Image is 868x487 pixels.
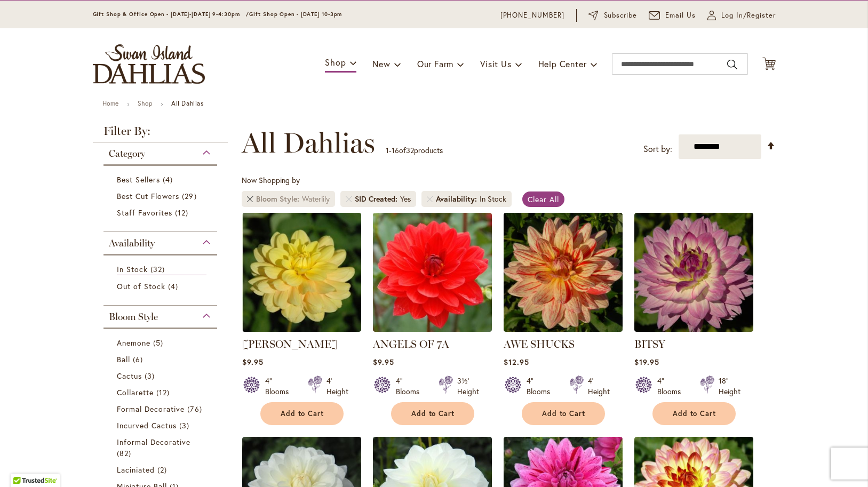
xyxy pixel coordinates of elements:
[652,402,736,425] button: Add to Cart
[117,448,134,459] span: 82
[117,464,207,475] a: Laciniated 2
[93,125,228,142] strong: Filter By:
[721,10,776,21] span: Log In/Register
[400,194,411,204] div: Yes
[500,10,565,21] a: [PHONE_NUMBER]
[249,11,342,18] span: Gift Shop Open - [DATE] 10-3pm
[117,264,207,275] a: In Stock 32
[117,191,180,201] span: Best Cut Flowers
[634,213,753,332] img: BITSY
[117,174,207,185] a: Best Sellers
[707,10,776,21] a: Log In/Register
[117,190,207,202] a: Best Cut Flowers
[302,194,330,204] div: Waterlily
[406,145,414,155] span: 32
[242,175,300,185] span: Now Shopping by
[373,357,394,367] span: $9.95
[168,281,181,292] span: 4
[242,213,361,332] img: AHOY MATEY
[719,376,740,397] div: 18" Height
[373,213,492,332] img: ANGELS OF 7A
[504,213,623,332] img: AWE SHUCKS
[417,58,453,69] span: Our Farm
[247,196,253,202] a: Remove Bloom Style Waterlily
[102,99,119,107] a: Home
[117,281,207,292] a: Out of Stock 4
[346,196,352,202] a: Remove SID Created Yes
[480,58,511,69] span: Visit Us
[604,10,638,21] span: Subscribe
[117,387,207,398] a: Collarette 12
[480,194,506,204] div: In Stock
[373,338,449,350] a: ANGELS OF 7A
[327,376,348,397] div: 4' Height
[117,207,207,218] a: Staff Favorites
[325,57,346,68] span: Shop
[93,44,205,84] a: store logo
[504,357,529,367] span: $12.95
[8,449,38,479] iframe: Launch Accessibility Center
[411,409,455,418] span: Add to Cart
[117,465,155,475] span: Laciniated
[117,403,207,414] a: Formal Decorative 76
[634,324,753,334] a: BITSY
[138,99,153,107] a: Shop
[386,145,389,155] span: 1
[117,207,173,218] span: Staff Favorites
[117,354,130,364] span: Ball
[117,371,142,381] span: Cactus
[117,264,148,274] span: In Stock
[242,338,337,350] a: [PERSON_NAME]
[117,436,207,459] a: Informal Decorative 82
[171,99,204,107] strong: All Dahlias
[187,403,204,414] span: 76
[504,338,575,350] a: AWE SHUCKS
[145,370,157,381] span: 3
[528,194,559,204] span: Clear All
[117,174,161,185] span: Best Sellers
[117,420,207,431] a: Incurved Cactus 3
[538,58,587,69] span: Help Center
[634,338,665,350] a: BITSY
[117,281,166,291] span: Out of Stock
[109,148,145,159] span: Category
[260,402,344,425] button: Add to Cart
[386,142,443,159] p: - of products
[157,464,170,475] span: 2
[649,10,696,21] a: Email Us
[427,196,433,202] a: Remove Availability In Stock
[175,207,191,218] span: 12
[117,387,154,397] span: Collarette
[436,194,480,204] span: Availability
[163,174,176,185] span: 4
[665,10,696,21] span: Email Us
[153,337,166,348] span: 5
[391,402,474,425] button: Add to Cart
[504,324,623,334] a: AWE SHUCKS
[117,370,207,381] a: Cactus 3
[396,376,426,397] div: 4" Blooms
[93,11,250,18] span: Gift Shop & Office Open - [DATE]-[DATE] 9-4:30pm /
[242,324,361,334] a: AHOY MATEY
[117,437,191,447] span: Informal Decorative
[156,387,172,398] span: 12
[256,194,302,204] span: Bloom Style
[117,338,150,348] span: Anemone
[392,145,399,155] span: 16
[242,357,264,367] span: $9.95
[117,337,207,348] a: Anemone 5
[133,354,146,365] span: 6
[117,354,207,365] a: Ball 6
[657,376,687,397] div: 4" Blooms
[372,58,390,69] span: New
[179,420,192,431] span: 3
[150,264,168,275] span: 32
[527,376,556,397] div: 4" Blooms
[588,10,637,21] a: Subscribe
[117,420,177,430] span: Incurved Cactus
[281,409,324,418] span: Add to Cart
[588,376,610,397] div: 4' Height
[117,404,185,414] span: Formal Decorative
[643,139,672,159] label: Sort by:
[265,376,295,397] div: 4" Blooms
